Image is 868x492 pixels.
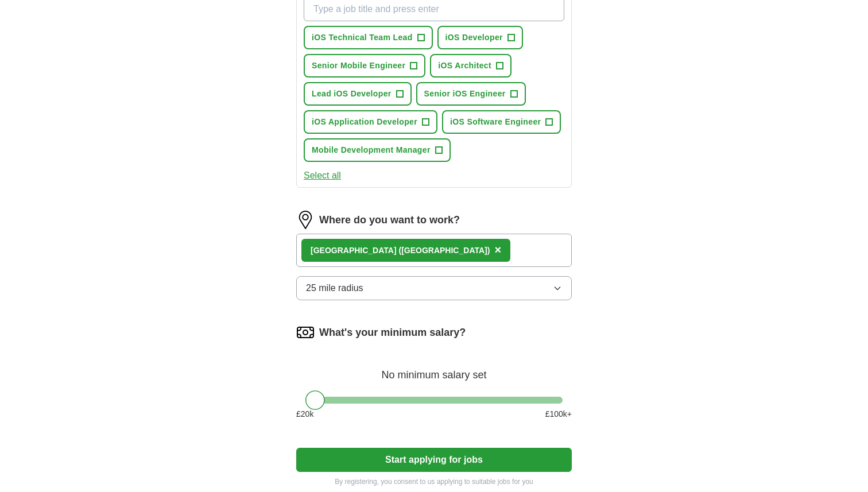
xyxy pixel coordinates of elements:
[438,60,491,72] span: iOS Architect
[445,32,503,44] span: iOS Developer
[304,138,451,162] button: Mobile Development Manager
[398,246,490,255] span: ([GEOGRAPHIC_DATA])
[545,408,572,420] span: £ 100 k+
[430,54,511,78] button: iOS Architect
[304,169,341,183] button: Select all
[296,211,315,229] img: location.png
[296,323,315,342] img: salary.png
[311,246,397,255] strong: [GEOGRAPHIC_DATA]
[296,476,572,487] p: By registering, you consent to us applying to suitable jobs for you
[304,26,433,49] button: iOS Technical Team Lead
[296,408,313,420] span: £ 20 k
[304,110,437,134] button: iOS Application Developer
[450,116,541,128] span: iOS Software Engineer
[312,116,417,128] span: iOS Application Developer
[424,88,506,100] span: Senior iOS Engineer
[304,82,412,106] button: Lead iOS Developer
[437,26,523,49] button: iOS Developer
[319,212,460,228] label: Where do you want to work?
[306,281,363,295] span: 25 mile radius
[442,110,561,134] button: iOS Software Engineer
[296,276,572,300] button: 25 mile radius
[494,243,501,256] span: ×
[494,242,501,259] button: ×
[312,60,405,72] span: Senior Mobile Engineer
[416,82,526,106] button: Senior iOS Engineer
[296,448,572,472] button: Start applying for jobs
[312,144,431,156] span: Mobile Development Manager
[296,355,572,383] div: No minimum salary set
[304,54,425,78] button: Senior Mobile Engineer
[312,32,413,44] span: iOS Technical Team Lead
[312,88,392,100] span: Lead iOS Developer
[319,325,466,340] label: What's your minimum salary?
